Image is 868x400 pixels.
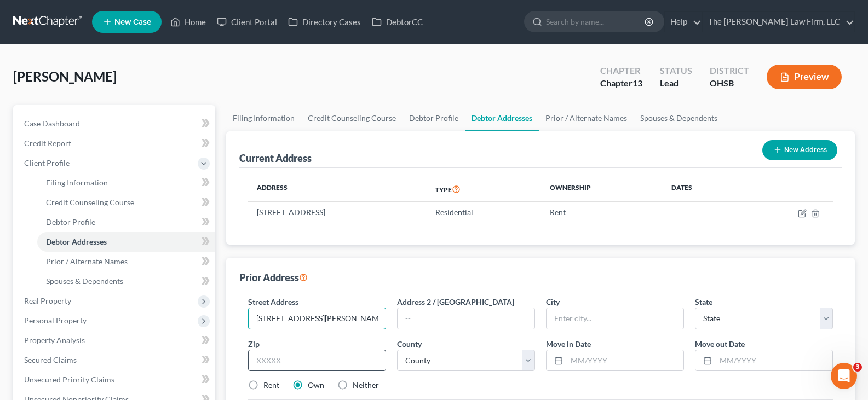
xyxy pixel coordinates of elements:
label: Neither [353,380,379,391]
a: Spouses & Dependents [37,271,215,291]
span: Credit Counseling Course [46,198,134,207]
div: OHSB [710,77,749,90]
div: Lead [660,77,692,90]
span: Spouses & Dependents [46,276,123,286]
input: XXXXX [248,350,386,372]
span: Filing Information [46,178,108,187]
a: Filing Information [226,105,301,131]
a: Case Dashboard [15,114,215,134]
span: Real Property [24,296,71,305]
div: Chapter [600,77,642,90]
span: County [397,339,422,349]
a: Secured Claims [15,350,215,370]
input: MM/YYYY [567,350,683,371]
label: Rent [263,380,279,391]
span: New Case [114,18,151,26]
span: Debtor Profile [46,217,95,227]
div: Prior Address [239,271,308,284]
a: Unsecured Priority Claims [15,370,215,390]
span: Case Dashboard [24,119,80,128]
a: Prior / Alternate Names [37,252,215,271]
span: Unsecured Priority Claims [24,375,114,384]
button: Preview [767,65,842,89]
input: -- [398,308,534,329]
th: Type [427,177,541,202]
td: Rent [541,202,663,223]
span: Secured Claims [24,355,77,364]
a: Debtor Addresses [37,232,215,252]
a: Debtor Profile [37,212,215,232]
a: Debtor Profile [403,105,465,131]
span: Zip [248,339,260,349]
div: District [710,65,749,77]
span: Move out Date [695,339,745,349]
input: MM/YYYY [716,350,832,371]
a: Filing Information [37,173,215,193]
a: Credit Counseling Course [37,193,215,212]
span: City [546,297,560,306]
span: [PERSON_NAME] [13,68,117,84]
span: Personal Property [24,316,87,325]
span: Move in Date [546,339,591,349]
label: Address 2 / [GEOGRAPHIC_DATA] [397,296,514,308]
a: Spouses & Dependents [634,105,724,131]
button: New Address [762,140,837,160]
span: 13 [633,78,642,88]
a: Property Analysis [15,331,215,350]
td: [STREET_ADDRESS] [248,202,427,223]
a: Client Portal [211,12,283,32]
span: Prior / Alternate Names [46,257,128,266]
a: Prior / Alternate Names [539,105,634,131]
span: Client Profile [24,158,70,167]
a: Home [165,12,211,32]
th: Address [248,177,427,202]
a: The [PERSON_NAME] Law Firm, LLC [703,12,854,32]
a: Debtor Addresses [465,105,539,131]
td: Residential [427,202,541,223]
span: Debtor Addresses [46,237,107,246]
span: Street Address [248,297,298,306]
span: State [695,297,712,306]
span: 3 [853,363,862,372]
span: Credit Report [24,138,71,148]
a: Directory Cases [283,12,366,32]
iframe: Intercom live chat [831,363,857,389]
input: Search by name... [546,11,646,32]
label: Own [308,380,324,391]
div: Status [660,65,692,77]
input: Enter street address [249,308,386,329]
span: Property Analysis [24,335,85,345]
a: Credit Counseling Course [301,105,403,131]
div: Chapter [600,65,642,77]
a: Help [665,12,702,32]
a: Credit Report [15,134,215,153]
input: Enter city... [547,308,683,329]
th: Dates [663,177,742,202]
th: Ownership [541,177,663,202]
a: DebtorCC [366,12,428,32]
div: Current Address [239,152,312,165]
